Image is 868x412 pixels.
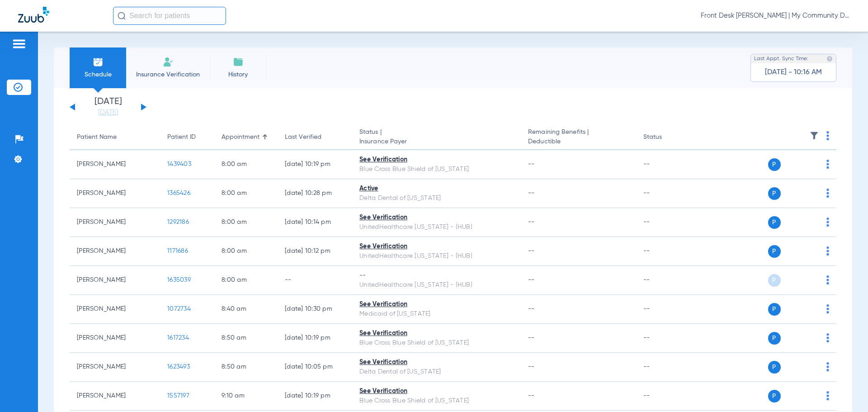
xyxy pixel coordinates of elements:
[768,216,781,229] span: P
[528,335,535,341] span: --
[359,367,514,377] div: Delta Dental of [US_STATE]
[826,333,829,342] img: group-dot-blue.svg
[70,208,160,237] td: [PERSON_NAME]
[359,194,514,203] div: Delta Dental of [US_STATE]
[285,133,345,142] div: Last Verified
[636,150,697,179] td: --
[278,208,352,237] td: [DATE] 10:14 PM
[93,57,104,67] img: Schedule
[217,70,259,79] span: History
[754,54,808,63] span: Last Appt. Sync Time:
[521,125,636,150] th: Remaining Benefits |
[359,223,514,232] div: UnitedHealthcare [US_STATE] - (HUB)
[278,353,352,382] td: [DATE] 10:05 PM
[167,248,188,254] span: 1171686
[278,382,352,411] td: [DATE] 10:19 PM
[359,358,514,367] div: See Verification
[359,271,514,280] div: --
[636,208,697,237] td: --
[826,304,829,313] img: group-dot-blue.svg
[768,332,781,345] span: P
[214,353,278,382] td: 8:50 AM
[222,133,270,142] div: Appointment
[826,362,829,371] img: group-dot-blue.svg
[70,353,160,382] td: [PERSON_NAME]
[214,324,278,353] td: 8:50 AM
[768,303,781,316] span: P
[285,133,321,142] div: Last Verified
[359,155,514,165] div: See Verification
[768,361,781,374] span: P
[167,277,191,283] span: 1635039
[528,161,535,167] span: --
[636,382,697,411] td: --
[167,190,190,196] span: 1365426
[167,161,191,167] span: 1439403
[12,38,26,49] img: hamburger-icon
[528,364,535,370] span: --
[70,295,160,324] td: [PERSON_NAME]
[636,295,697,324] td: --
[359,165,514,174] div: Blue Cross Blue Shield of [US_STATE]
[826,56,833,62] img: last sync help info
[214,237,278,266] td: 8:00 AM
[214,382,278,411] td: 9:10 AM
[359,184,514,194] div: Active
[278,266,352,295] td: --
[359,242,514,251] div: See Verification
[359,300,514,309] div: See Verification
[214,295,278,324] td: 8:40 AM
[528,277,535,283] span: --
[528,248,535,254] span: --
[167,219,189,225] span: 1292186
[81,97,135,117] li: [DATE]
[167,393,189,399] span: 1557197
[810,131,819,140] img: filter.svg
[636,125,697,150] th: Status
[278,150,352,179] td: [DATE] 10:19 PM
[826,218,829,227] img: group-dot-blue.svg
[359,329,514,338] div: See Verification
[636,266,697,295] td: --
[214,179,278,208] td: 8:00 AM
[359,213,514,223] div: See Verification
[826,275,829,284] img: group-dot-blue.svg
[278,179,352,208] td: [DATE] 10:28 PM
[133,70,203,79] span: Insurance Verification
[70,237,160,266] td: [PERSON_NAME]
[167,306,191,312] span: 1072734
[528,219,535,225] span: --
[636,237,697,266] td: --
[826,131,829,140] img: group-dot-blue.svg
[636,353,697,382] td: --
[359,387,514,396] div: See Verification
[359,338,514,348] div: Blue Cross Blue Shield of [US_STATE]
[636,324,697,353] td: --
[528,393,535,399] span: --
[765,68,822,77] span: [DATE] - 10:16 AM
[768,158,781,171] span: P
[167,133,196,142] div: Patient ID
[214,150,278,179] td: 8:00 AM
[528,137,628,147] span: Deductible
[359,309,514,319] div: Medicaid of [US_STATE]
[359,280,514,290] div: UnitedHealthcare [US_STATE] - (HUB)
[528,306,535,312] span: --
[77,133,117,142] div: Patient Name
[768,390,781,403] span: P
[826,391,829,400] img: group-dot-blue.svg
[18,7,49,23] img: Zuub Logo
[70,266,160,295] td: [PERSON_NAME]
[826,246,829,256] img: group-dot-blue.svg
[359,396,514,406] div: Blue Cross Blue Shield of [US_STATE]
[768,187,781,200] span: P
[768,274,781,287] span: P
[826,189,829,198] img: group-dot-blue.svg
[278,324,352,353] td: [DATE] 10:19 PM
[167,335,189,341] span: 1617234
[233,57,244,67] img: History
[118,12,126,20] img: Search Icon
[352,125,521,150] th: Status |
[113,7,226,25] input: Search for patients
[167,364,190,370] span: 1623493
